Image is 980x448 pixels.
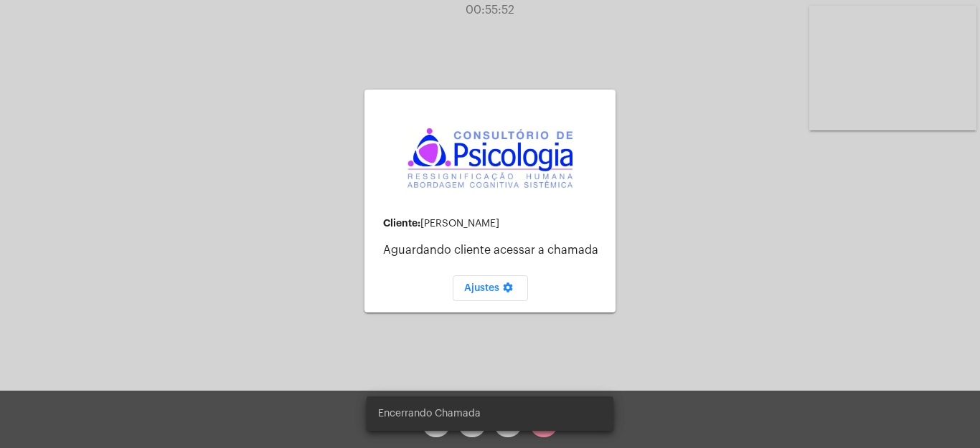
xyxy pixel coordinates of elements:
[499,282,517,299] mat-icon: settings
[383,218,420,228] strong: Cliente:
[407,128,573,188] img: logomarcaconsultorio.jpeg
[383,218,604,229] div: [PERSON_NAME]
[464,283,517,293] span: Ajustes
[453,275,528,301] button: Ajustes
[383,244,604,257] p: Aguardando cliente acessar a chamada
[378,406,481,421] span: Encerrando Chamada
[466,4,514,16] span: 00:55:52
